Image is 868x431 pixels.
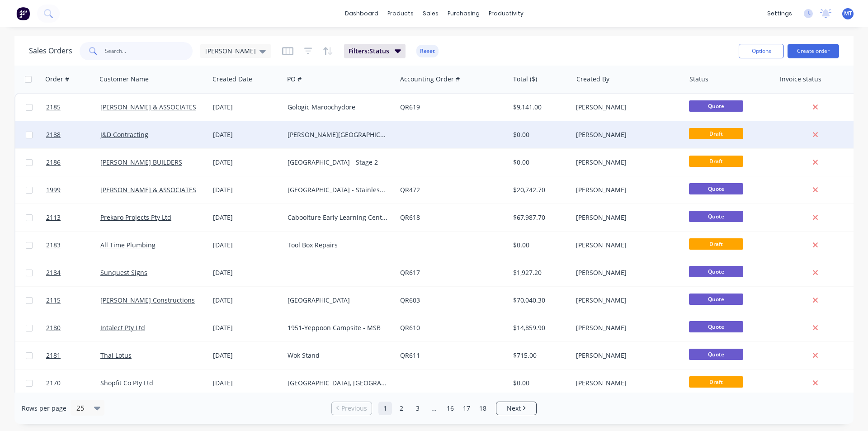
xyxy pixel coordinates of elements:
a: Page 16 [443,402,457,415]
a: 2181 [46,342,100,369]
span: MT [844,9,852,18]
div: $20,742.70 [513,185,566,194]
div: [PERSON_NAME][GEOGRAPHIC_DATA] - Tuckshop Refurbishment [288,130,388,139]
span: Draft [689,156,743,167]
a: Prekaro Projects Pty Ltd [100,213,171,222]
div: [DATE] [213,130,280,139]
h1: Sales Orders [29,47,72,55]
span: Quote [689,266,743,277]
a: QR619 [400,103,420,111]
div: Accounting Order # [400,75,460,84]
span: Draft [689,128,743,139]
div: [PERSON_NAME] [576,296,676,305]
span: 2188 [46,130,61,139]
div: $70,040.30 [513,296,566,305]
a: Page 3 [411,402,425,415]
a: [PERSON_NAME] & ASSOCIATES [100,185,196,194]
div: [PERSON_NAME] [576,323,676,332]
a: QR603 [400,296,420,304]
div: Status [689,75,708,84]
div: [PERSON_NAME] [576,213,676,222]
span: Draft [689,238,743,250]
a: Intalect Pty Ltd [100,323,145,332]
button: Options [739,44,784,58]
div: $9,141.00 [513,103,566,112]
a: All Time Plumbing [100,241,156,249]
a: [PERSON_NAME] Constructions [100,296,195,304]
a: 1999 [46,176,100,204]
div: $0.00 [513,158,566,167]
a: 2115 [46,287,100,314]
div: [DATE] [213,241,280,250]
span: 2183 [46,241,61,250]
div: [DATE] [213,379,280,388]
div: Total ($) [513,75,537,84]
a: Previous page [332,404,372,413]
button: Reset [416,45,439,57]
span: 2180 [46,323,61,332]
div: Created By [576,75,609,84]
div: $0.00 [513,379,566,388]
a: Jump forward [427,402,441,415]
input: Search... [105,42,193,60]
div: Customer Name [99,75,149,84]
a: QR611 [400,351,420,360]
div: PO # [287,75,302,84]
a: Page 2 [395,402,408,415]
span: [PERSON_NAME] [205,46,256,56]
div: $1,927.20 [513,268,566,277]
div: purchasing [443,7,484,20]
a: 2183 [46,232,100,259]
a: Sunquest Signs [100,268,147,277]
div: [DATE] [213,268,280,277]
div: [GEOGRAPHIC_DATA] - Stainless Works - Revised [DATE] [288,185,388,194]
div: [DATE] [213,351,280,360]
span: Quote [689,349,743,360]
div: $14,859.90 [513,323,566,332]
a: 2180 [46,314,100,341]
div: [PERSON_NAME] [576,351,676,360]
a: 2186 [46,149,100,176]
div: [PERSON_NAME] [576,103,676,112]
div: $67,987.70 [513,213,566,222]
div: products [383,7,418,20]
div: $715.00 [513,351,566,360]
div: [DATE] [213,185,280,194]
a: QR618 [400,213,420,222]
div: Created Date [212,75,252,84]
a: J&D Contracting [100,130,148,139]
span: 2113 [46,213,61,222]
span: 1999 [46,185,61,194]
div: Gologic Maroochydore [288,103,388,112]
div: [PERSON_NAME] [576,130,676,139]
a: QR472 [400,185,420,194]
div: [PERSON_NAME] [576,241,676,250]
div: [DATE] [213,323,280,332]
div: [GEOGRAPHIC_DATA] - Stage 2 [288,158,388,167]
span: Rows per page [22,404,66,413]
div: [DATE] [213,296,280,305]
div: settings [763,7,797,20]
div: [GEOGRAPHIC_DATA], [GEOGRAPHIC_DATA] [288,379,388,388]
a: 2184 [46,259,100,286]
div: Invoice status [780,75,821,84]
span: Next [507,404,521,413]
div: sales [418,7,443,20]
a: 2170 [46,369,100,397]
div: $0.00 [513,241,566,250]
a: Shopfit Co Pty Ltd [100,379,153,387]
a: [PERSON_NAME] & ASSOCIATES [100,103,196,111]
div: [DATE] [213,103,280,112]
span: 2186 [46,158,61,167]
a: Thai Lotus [100,351,132,360]
div: [DATE] [213,213,280,222]
span: 2181 [46,351,61,360]
span: Quote [689,211,743,222]
ul: Pagination [328,402,540,415]
img: Factory [16,7,30,20]
a: dashboard [340,7,383,20]
span: Quote [689,100,743,112]
span: 2184 [46,268,61,277]
div: Wok Stand [288,351,388,360]
a: 2188 [46,121,100,148]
